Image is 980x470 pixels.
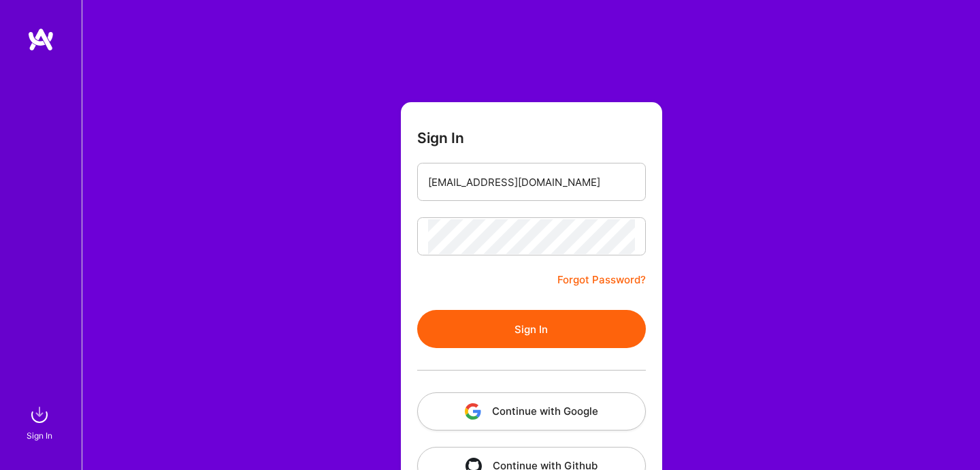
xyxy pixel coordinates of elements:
[27,27,54,52] img: logo
[26,401,53,428] img: sign in
[465,403,481,420] img: icon
[29,401,53,443] a: sign inSign In
[417,392,646,430] button: Continue with Google
[557,272,646,288] a: Forgot Password?
[417,129,464,146] h3: Sign In
[27,428,52,443] div: Sign In
[428,165,635,200] input: Email...
[417,310,646,348] button: Sign In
